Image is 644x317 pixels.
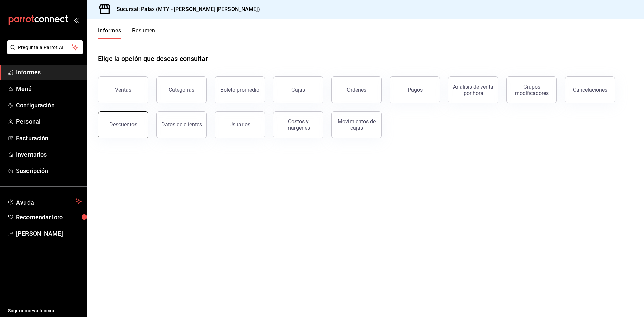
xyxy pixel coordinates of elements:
[229,121,250,128] font: Usuarios
[273,111,323,138] button: Costos y márgenes
[273,76,323,103] a: Cajas
[161,121,202,128] font: Datos de clientes
[331,76,382,103] button: Órdenes
[448,76,498,103] button: Análisis de venta por hora
[16,85,32,92] font: Menú
[156,76,207,103] button: Categorías
[98,76,148,103] button: Ventas
[117,6,260,12] font: Sucursal: Palax (MTY - [PERSON_NAME] [PERSON_NAME])
[18,45,64,50] font: Pregunta a Parrot AI
[109,121,137,128] font: Descuentos
[506,76,557,103] button: Grupos modificadores
[98,27,121,34] font: Informes
[390,76,440,103] button: Pagos
[7,40,83,54] button: Pregunta a Parrot AI
[5,49,83,56] a: Pregunta a Parrot AI
[220,87,259,93] font: Boleto promedio
[8,308,56,313] font: Sugerir nueva función
[16,214,63,221] font: Recomendar loro
[74,17,79,23] button: abrir_cajón_menú
[286,118,310,131] font: Costos y márgenes
[408,87,423,93] font: Pagos
[169,87,194,93] font: Categorías
[16,167,48,174] font: Suscripción
[16,102,55,109] font: Configuración
[215,111,265,138] button: Usuarios
[291,87,305,93] font: Cajas
[565,76,615,103] button: Cancelaciones
[453,84,493,96] font: Análisis de venta por hora
[331,111,382,138] button: Movimientos de cajas
[16,230,63,237] font: [PERSON_NAME]
[98,111,148,138] button: Descuentos
[515,84,549,96] font: Grupos modificadores
[156,111,207,138] button: Datos de clientes
[16,135,48,142] font: Facturación
[98,55,208,63] font: Elige la opción que deseas consultar
[115,87,131,93] font: Ventas
[16,118,41,125] font: Personal
[215,76,265,103] button: Boleto promedio
[338,118,376,131] font: Movimientos de cajas
[16,199,34,206] font: Ayuda
[16,151,47,158] font: Inventarios
[573,87,607,93] font: Cancelaciones
[132,27,155,34] font: Resumen
[98,27,155,39] div: pestañas de navegación
[347,87,366,93] font: Órdenes
[16,69,41,76] font: Informes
